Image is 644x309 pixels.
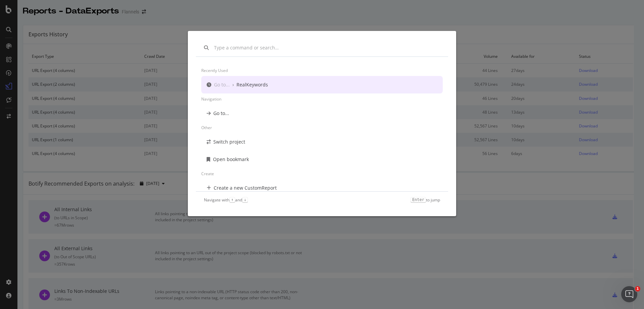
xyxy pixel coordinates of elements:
div: Create a new CustomReport [214,185,277,191]
div: modal [188,31,456,216]
div: › [232,81,234,88]
iframe: Intercom live chat [621,286,637,302]
div: Navigate with and [204,197,248,203]
div: Create [201,168,443,179]
div: RealKeywords [236,81,268,88]
kbd: ↑ [229,197,235,202]
div: Go to... [213,110,229,117]
div: Switch project [213,139,245,145]
div: to jump [411,197,440,203]
div: Go to... [214,81,230,88]
kbd: ↓ [242,197,248,202]
div: Recently used [201,65,443,76]
div: Other [201,122,443,133]
span: 1 [635,286,640,292]
kbd: Enter [411,197,426,202]
div: Open bookmark [213,156,249,163]
input: Type a command or search… [214,44,440,51]
div: Navigation [201,93,443,105]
